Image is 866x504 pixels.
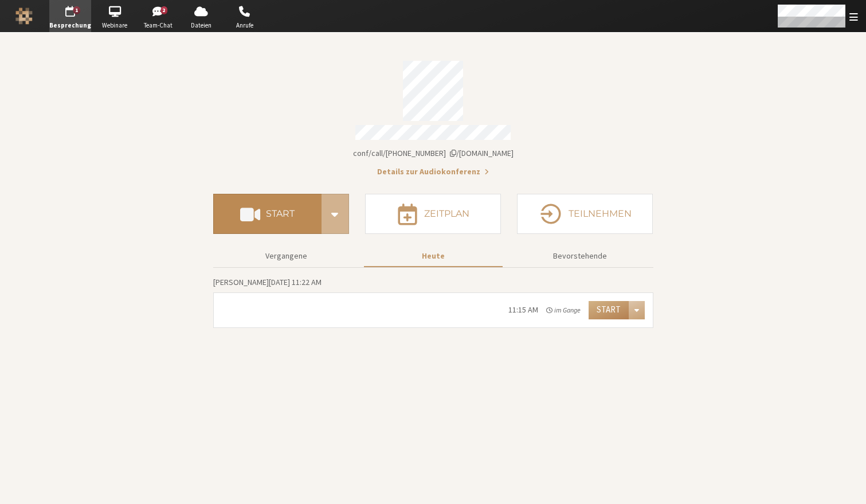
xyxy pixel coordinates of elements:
h4: Start [266,209,295,218]
div: Menü öffnen [629,301,645,319]
span: Anrufe [225,21,265,30]
div: 11:15 AM [508,304,538,316]
button: Bevorstehende [511,246,649,266]
button: Start [213,194,322,234]
span: Kopieren des Links zu meinem Besprechungsraum [353,148,514,158]
span: Webinare [95,21,135,30]
button: Start [589,301,629,319]
h4: Teilnehmen [569,209,632,218]
section: Heutige Besprechungen [213,276,653,328]
span: Dateien [181,21,221,30]
button: Kopieren des Links zu meinem BesprechungsraumKopieren des Links zu meinem Besprechungsraum [353,147,514,159]
button: Zeitplan [365,194,501,234]
button: Heute [364,246,503,266]
h4: Zeitplan [424,209,469,218]
div: 1 [73,6,81,14]
button: Details zur Audiokonferenz [377,166,489,178]
iframe: Chat [837,474,857,496]
div: Start conference options [322,194,349,234]
span: [PERSON_NAME][DATE] 11:22 AM [213,277,322,287]
button: Vergangene [217,246,356,266]
span: Besprechung [49,21,91,30]
button: Teilnehmen [517,194,653,234]
em: im Gange [546,305,581,315]
img: Iotum [15,7,33,25]
div: 2 [160,6,168,14]
section: Kontodaten [213,53,653,178]
span: Team-Chat [138,21,178,30]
